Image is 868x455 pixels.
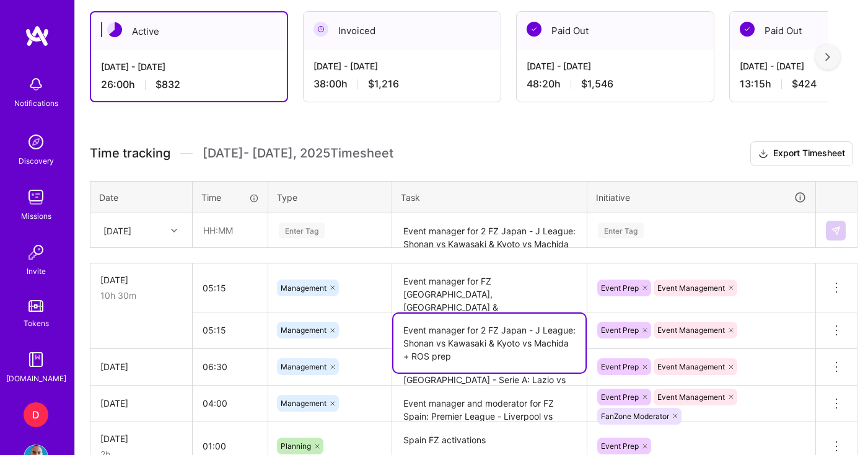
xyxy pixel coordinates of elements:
input: HH:MM [193,350,268,383]
span: $1,546 [581,77,613,91]
img: Paid Out [740,22,755,37]
span: Event Management [657,362,725,371]
span: Management [281,399,327,408]
div: 38:00 h [313,77,491,91]
span: Time tracking [90,146,170,161]
div: 26:00 h [101,78,277,91]
span: Event Prep [601,441,639,451]
div: [DATE] [100,397,182,410]
span: Event Prep [601,283,639,293]
div: [DATE] - [DATE] [527,60,704,73]
span: Event Prep [601,392,639,402]
div: Time [201,191,259,204]
div: Notifications [14,97,58,110]
div: [DATE] [100,360,182,373]
input: HH:MM [193,314,268,347]
img: right [825,53,830,61]
div: 10h 30m [100,289,182,302]
div: [DATE] - [DATE] [101,60,277,73]
th: Date [90,181,193,213]
div: D [24,402,48,427]
div: [DATE] [100,273,182,286]
span: [DATE] - [DATE] , 2025 Timesheet [203,146,393,161]
span: FanZone Moderator [601,412,669,421]
div: Discovery [19,154,54,167]
div: Invite [27,265,46,278]
i: icon Chevron [171,227,177,234]
span: Management [281,325,327,335]
button: Export Timesheet [750,141,853,166]
div: Enter Tag [598,221,644,240]
img: bell [24,72,48,97]
img: Invoiced [313,22,328,37]
span: Planning [281,441,311,451]
img: Active [107,22,122,37]
span: Management [281,283,327,293]
span: $1,216 [368,77,399,91]
div: Tokens [24,317,49,330]
a: D [20,402,51,427]
textarea: Event manager for 2 FZ Japan - J League: Shonan vs Kawasaki & Kyoto vs Machida + ROS prep [393,314,585,373]
div: Paid Out [517,12,714,50]
input: HH:MM [193,214,267,247]
span: $832 [156,78,180,91]
div: Missions [21,210,51,223]
span: Event Prep [601,362,639,371]
div: Initiative [596,190,807,205]
span: Event Management [657,325,725,335]
span: $424 [792,77,817,91]
input: HH:MM [193,272,268,304]
div: Active [91,12,287,50]
textarea: Event manager for FZ [GEOGRAPHIC_DATA], [GEOGRAPHIC_DATA] & [GEOGRAPHIC_DATA] - Serie A: Napoli v... [393,265,585,311]
textarea: Event manager and moderator for FZ Spain: Premier League - Liverpool vs Everton + ROS prep [393,387,585,421]
i: icon Download [758,148,768,161]
span: Management [281,362,327,371]
span: Event Management [657,283,725,293]
img: logo [25,25,50,47]
span: Event Management [657,392,725,402]
div: [DATE] [103,224,131,237]
div: [DOMAIN_NAME] [6,372,66,385]
input: HH:MM [193,387,268,420]
img: Invite [24,240,48,265]
img: tokens [28,300,43,312]
img: guide book [24,347,48,372]
div: Invoiced [304,12,501,50]
img: teamwork [24,185,48,210]
img: Paid Out [527,22,541,37]
img: Submit [831,226,841,236]
img: discovery [24,130,48,154]
th: Task [392,181,587,213]
span: Event Prep [601,325,639,335]
div: Enter Tag [279,221,325,240]
th: Type [268,181,392,213]
div: [DATE] - [DATE] [313,60,491,73]
div: [DATE] [100,432,182,445]
div: 48:20 h [527,77,704,91]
